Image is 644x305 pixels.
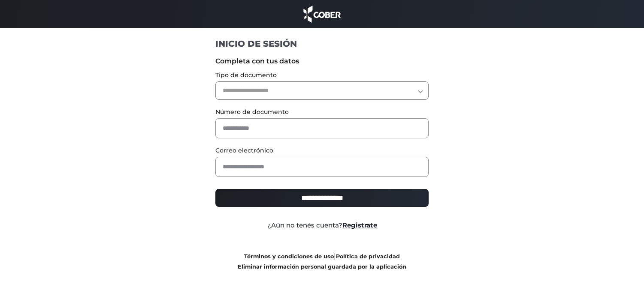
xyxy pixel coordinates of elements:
a: Eliminar información personal guardada por la aplicación [238,263,406,270]
a: Términos y condiciones de uso [244,253,334,260]
label: Tipo de documento [215,71,429,80]
label: Correo electrónico [215,146,429,155]
div: ¿Aún no tenés cuenta? [209,221,435,230]
label: Completa con tus datos [215,56,429,66]
a: Registrate [342,221,377,229]
div: | [209,251,435,272]
label: Número de documento [215,108,429,117]
h1: INICIO DE SESIÓN [215,38,429,49]
a: Política de privacidad [336,253,400,260]
img: cober_marca.png [301,4,343,24]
